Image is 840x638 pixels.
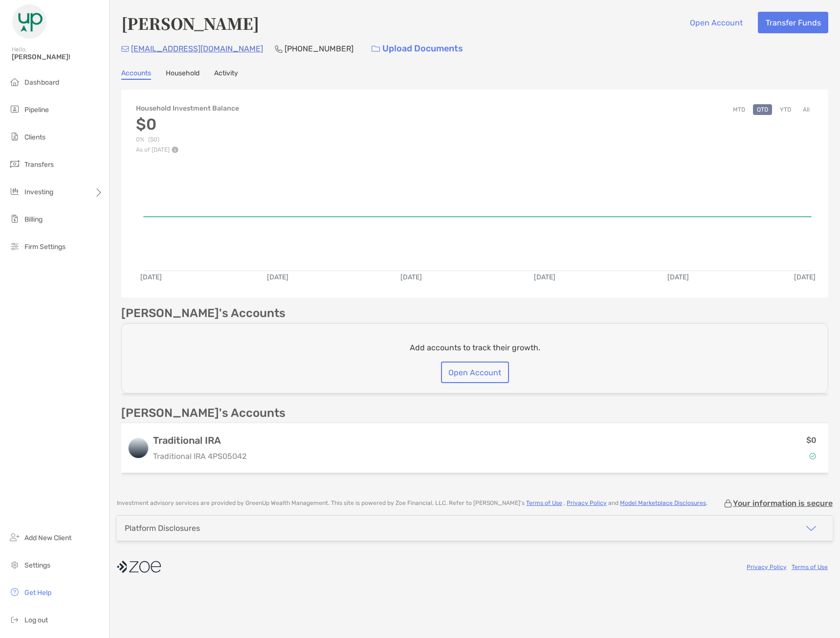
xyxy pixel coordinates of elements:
[667,273,689,281] text: [DATE]
[214,69,238,80] a: Activity
[166,69,199,80] a: Household
[526,500,562,506] a: Terms of Use
[9,586,21,598] img: get-help icon
[799,104,814,115] button: All
[140,273,162,281] text: [DATE]
[9,559,21,570] img: settings icon
[12,53,103,61] span: [PERSON_NAME]!
[400,273,422,281] text: [DATE]
[267,273,288,281] text: [DATE]
[153,450,246,462] p: Traditional IRA 4PS05042
[136,146,239,153] p: As of [DATE]
[809,453,816,459] img: Account Status icon
[153,434,246,446] h3: Traditional IRA
[682,12,750,33] button: Open Account
[136,136,144,143] span: 0%
[172,146,178,153] img: Performance Info
[121,307,286,319] p: [PERSON_NAME]'s Accounts
[9,131,21,142] img: clients icon
[24,133,45,141] span: Clients
[24,188,53,196] span: Investing
[24,534,71,542] span: Add New Client
[733,499,833,508] p: Your information is secure
[24,561,50,570] span: Settings
[136,104,239,113] h4: Household Investment Balance
[441,362,509,383] button: Open Account
[9,213,21,225] img: billing icon
[747,564,787,570] a: Privacy Policy
[9,158,21,170] img: transfers icon
[620,500,706,506] a: Model Marketplace Disclosures
[753,104,772,115] button: QTD
[148,136,159,143] span: ( $0 )
[136,115,239,134] h3: $0
[24,243,66,251] span: Firm Settings
[131,43,263,55] p: [EMAIL_ADDRESS][DOMAIN_NAME]
[758,12,828,33] button: Transfer Funds
[410,342,540,354] p: Add accounts to track their growth.
[365,38,469,59] a: Upload Documents
[117,556,161,578] img: company logo
[121,69,151,80] a: Accounts
[275,45,283,53] img: Phone Icon
[12,4,47,39] img: Zoe Logo
[117,500,707,507] p: Investment advisory services are provided by GreenUp Wealth Management . This site is powered by ...
[776,104,795,115] button: YTD
[792,564,828,570] a: Terms of Use
[372,46,380,52] img: button icon
[9,103,21,115] img: pipeline icon
[9,240,21,252] img: firm-settings icon
[121,46,129,52] img: Email Icon
[9,614,21,625] img: logout icon
[794,273,816,281] text: [DATE]
[805,523,817,534] img: icon arrow
[121,407,286,419] p: [PERSON_NAME]'s Accounts
[24,215,43,224] span: Billing
[24,589,51,597] span: Get Help
[24,616,48,624] span: Log out
[121,12,259,34] h4: [PERSON_NAME]
[24,78,59,87] span: Dashboard
[806,434,817,446] p: $0
[24,106,49,114] span: Pipeline
[9,531,21,543] img: add_new_client icon
[125,524,200,533] div: Platform Disclosures
[9,76,21,88] img: dashboard icon
[129,438,148,458] img: logo account
[534,273,555,281] text: [DATE]
[9,185,21,197] img: investing icon
[24,160,54,169] span: Transfers
[729,104,749,115] button: MTD
[285,43,354,55] p: [PHONE_NUMBER]
[567,500,607,506] a: Privacy Policy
